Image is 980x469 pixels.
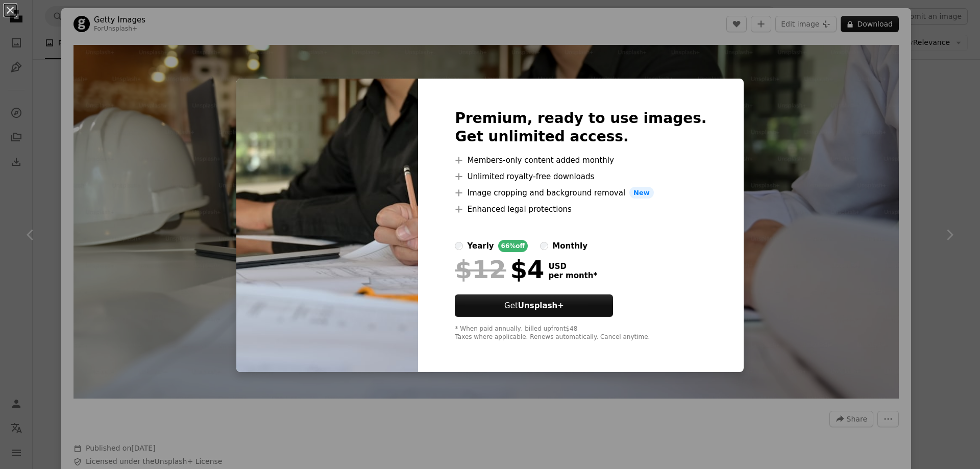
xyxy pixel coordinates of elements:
[498,240,528,252] div: 66% off
[548,271,597,280] span: per month *
[455,294,613,317] button: GetUnsplash+
[455,154,706,166] li: Members-only content added monthly
[455,170,706,183] li: Unlimited royalty-free downloads
[467,240,494,252] div: yearly
[455,256,544,283] div: $4
[455,242,463,250] input: yearly66%off
[455,187,706,199] li: Image cropping and background removal
[455,109,706,146] h2: Premium, ready to use images. Get unlimited access.
[629,187,654,199] span: New
[455,256,506,283] span: $12
[548,262,597,271] span: USD
[552,240,587,252] div: monthly
[455,203,706,215] li: Enhanced legal protections
[455,325,706,341] div: * When paid annually, billed upfront $48 Taxes where applicable. Renews automatically. Cancel any...
[518,301,564,310] strong: Unsplash+
[236,79,418,373] img: premium_photo-1661479212574-f60a8268c555
[540,242,548,250] input: monthly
